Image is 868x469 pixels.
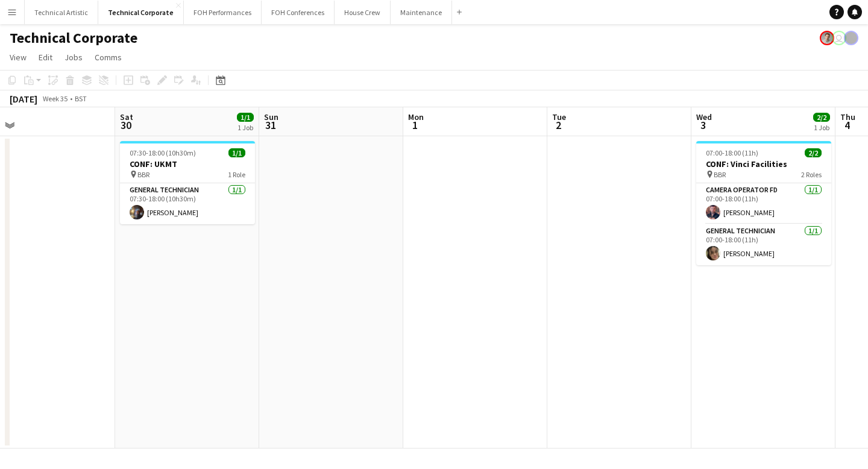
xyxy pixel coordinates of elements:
span: View [10,52,27,63]
span: 2/2 [813,113,830,122]
span: 1/1 [228,148,245,157]
app-user-avatar: Liveforce Admin [832,31,846,45]
a: Edit [34,49,57,65]
span: 1 Role [228,170,245,179]
span: 31 [262,118,278,132]
span: 07:00-18:00 (11h) [706,148,758,157]
span: Tue [552,112,566,122]
div: BST [75,94,87,103]
app-card-role: Camera Operator FD1/107:00-18:00 (11h)[PERSON_NAME] [696,183,831,224]
span: 2 [550,118,566,132]
span: Comms [95,52,122,63]
span: Edit [39,52,52,63]
button: Maintenance [391,1,452,24]
button: Technical Corporate [98,1,184,24]
span: BBR [714,170,726,179]
span: 1/1 [237,113,254,122]
span: Week 35 [40,94,70,103]
span: 07:30-18:00 (10h30m) [130,148,196,157]
span: BBR [137,170,149,179]
a: View [5,49,31,65]
a: Jobs [60,49,87,65]
span: 4 [838,118,855,132]
app-user-avatar: Gabrielle Barr [844,31,858,45]
div: [DATE] [10,93,37,105]
span: 1 [406,118,424,132]
span: Sat [120,112,133,122]
span: Mon [408,112,424,122]
button: FOH Performances [184,1,262,24]
span: Wed [696,112,712,122]
span: Jobs [64,52,83,63]
span: Sun [264,112,278,122]
h3: CONF: Vinci Facilities [696,159,831,169]
app-user-avatar: Tom PERM Jeyes [820,31,834,45]
button: Technical Artistic [25,1,98,24]
span: 2 Roles [801,170,822,179]
div: 1 Job [237,123,253,132]
app-job-card: 07:30-18:00 (10h30m)1/1CONF: UKMT BBR1 RoleGeneral Technician1/107:30-18:00 (10h30m)[PERSON_NAME] [120,141,255,224]
div: 1 Job [814,123,829,132]
a: Comms [90,49,127,65]
app-job-card: 07:00-18:00 (11h)2/2CONF: Vinci Facilities BBR2 RolesCamera Operator FD1/107:00-18:00 (11h)[PERSO... [696,141,831,265]
span: 30 [118,118,133,132]
span: 2/2 [805,148,822,157]
span: Thu [840,112,855,122]
span: 3 [694,118,712,132]
h3: CONF: UKMT [120,159,255,169]
button: House Crew [335,1,391,24]
app-card-role: General Technician1/107:00-18:00 (11h)[PERSON_NAME] [696,224,831,265]
button: FOH Conferences [262,1,335,24]
app-card-role: General Technician1/107:30-18:00 (10h30m)[PERSON_NAME] [120,183,255,224]
h1: Technical Corporate [10,29,137,47]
